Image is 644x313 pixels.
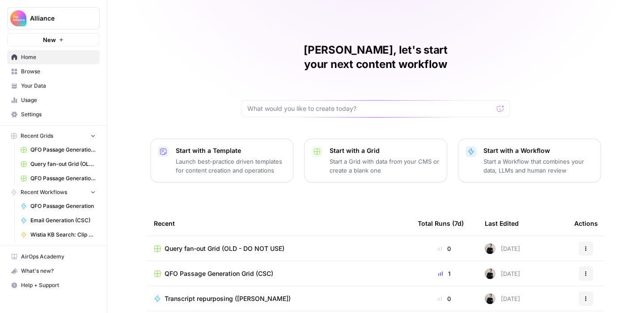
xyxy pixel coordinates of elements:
a: Query fan-out Grid (OLD - DO NOT USE) [17,157,100,171]
span: Query fan-out Grid (OLD - DO NOT USE) [30,160,96,168]
span: QFO Passage Generation Grid (CSC) [30,174,96,182]
div: Actions [574,211,598,236]
a: Your Data [7,79,100,93]
a: Email Generation (CSC) [17,213,100,228]
p: Start a Workflow that combines your data, LLMs and human review [483,157,593,175]
button: Help + Support [7,278,100,292]
a: AirOps Academy [7,250,100,264]
a: Usage [7,93,100,107]
img: rzyuksnmva7rad5cmpd7k6b2ndco [485,268,496,279]
span: Recent Grids [21,132,53,140]
a: QFO Passage Generation Grid (PMA) [17,143,100,157]
div: Recent [154,211,403,236]
span: Usage [21,96,96,104]
button: Recent Workflows [7,186,100,199]
input: What would you like to create today? [247,104,493,113]
a: Settings [7,107,100,122]
p: Start with a Workflow [483,146,593,155]
span: QFO Passage Generation Grid (CSC) [165,269,273,278]
span: Query fan-out Grid (OLD - DO NOT USE) [165,244,284,253]
button: New [7,33,100,47]
span: Help + Support [21,281,96,289]
div: 0 [418,294,470,303]
button: Workspace: Alliance [7,7,100,30]
div: 1 [418,269,470,278]
p: Start a Grid with data from your CMS or create a blank one [330,157,440,175]
a: Wistia KB Search: Clip & Takeaway Generator [17,228,100,242]
span: Your Data [21,82,96,90]
div: Total Runs (7d) [418,211,464,236]
button: Recent Grids [7,129,100,143]
a: Browse [7,64,100,79]
button: What's new? [7,264,100,278]
h1: [PERSON_NAME], let's start your next content workflow [241,43,510,72]
a: QFO Passage Generation Grid (CSC) [17,171,100,186]
img: rzyuksnmva7rad5cmpd7k6b2ndco [485,293,496,304]
span: Wistia KB Search: Clip & Takeaway Generator [30,231,96,239]
a: QFO Passage Generation [17,199,100,213]
span: Transcript repurposing ([PERSON_NAME]) [165,294,291,303]
div: Last Edited [485,211,519,236]
p: Start with a Grid [330,146,440,155]
span: Alliance [30,14,84,23]
span: Home [21,53,96,61]
span: Settings [21,110,96,118]
div: What's new? [8,264,99,278]
div: [DATE] [485,243,520,254]
span: New [43,35,56,44]
button: Start with a WorkflowStart a Workflow that combines your data, LLMs and human review [458,139,601,182]
a: Transcript repurposing ([PERSON_NAME]) [154,294,403,303]
span: Browse [21,68,96,76]
button: Start with a GridStart a Grid with data from your CMS or create a blank one [304,139,447,182]
button: Start with a TemplateLaunch best-practice driven templates for content creation and operations [150,139,293,182]
img: Alliance Logo [10,10,26,26]
div: 0 [418,244,470,253]
span: AirOps Academy [21,253,96,261]
a: Home [7,50,100,64]
img: rzyuksnmva7rad5cmpd7k6b2ndco [485,243,496,254]
span: Recent Workflows [21,188,67,196]
div: [DATE] [485,293,520,304]
p: Start with a Template [176,146,286,155]
span: QFO Passage Generation [30,202,96,210]
p: Launch best-practice driven templates for content creation and operations [176,157,286,175]
span: Email Generation (CSC) [30,216,96,224]
a: Query fan-out Grid (OLD - DO NOT USE) [154,244,403,253]
a: QFO Passage Generation Grid (CSC) [154,269,403,278]
span: QFO Passage Generation Grid (PMA) [30,146,96,154]
div: [DATE] [485,268,520,279]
